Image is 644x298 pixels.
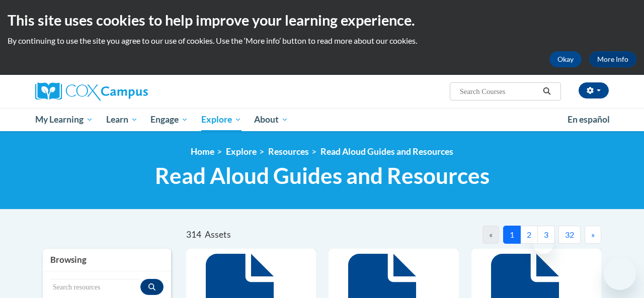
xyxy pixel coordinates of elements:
[591,230,595,239] span: »
[254,114,288,126] span: About
[144,108,195,131] a: Engage
[28,108,616,131] div: Main menu
[50,279,140,296] input: Search resources
[533,234,553,254] iframe: Close message
[140,279,164,295] button: Search resources
[268,146,309,157] a: Resources
[8,35,636,46] p: By continuing to use the site you agree to our use of cookies. Use the ‘More info’ button to read...
[589,51,636,67] a: More Info
[100,108,144,131] a: Learn
[35,82,148,101] img: Cox Campus
[35,114,93,126] span: My Learning
[106,114,138,126] span: Learn
[537,226,555,244] button: 3
[568,114,610,125] span: En español
[226,146,257,157] a: Explore
[150,114,188,126] span: Engage
[248,108,295,131] a: About
[579,82,609,98] button: Account Settings
[459,85,539,97] input: Search Courses
[195,108,248,131] a: Explore
[503,226,521,244] button: 1
[205,229,231,240] span: Assets
[186,229,201,240] span: 314
[520,226,538,244] button: 2
[539,85,554,97] button: Search
[394,226,602,244] nav: Pagination Navigation
[155,162,490,189] span: Read Aloud Guides and Resources
[191,146,214,157] a: Home
[549,51,582,67] button: Okay
[585,226,601,244] button: Next
[35,82,216,101] a: Cox Campus
[320,146,453,157] a: Read Aloud Guides and Resources
[29,108,100,131] a: My Learning
[561,109,616,130] a: En español
[201,114,242,126] span: Explore
[558,226,581,244] button: 32
[8,10,636,30] h2: This site uses cookies to help improve your learning experience.
[50,254,164,266] h3: Browsing
[604,258,636,290] iframe: Button to launch messaging window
